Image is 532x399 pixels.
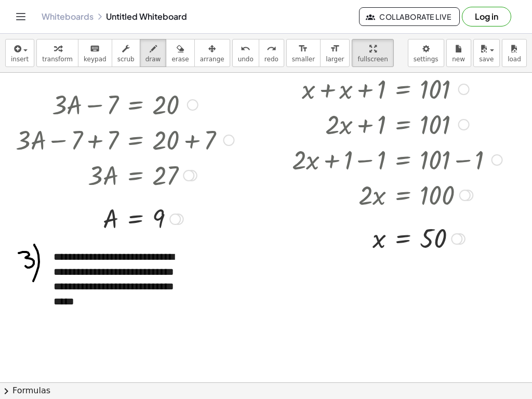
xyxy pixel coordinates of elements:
button: format_sizelarger [320,39,350,67]
i: keyboard [90,43,100,55]
span: fullscreen [357,56,388,63]
a: Whiteboards [42,11,94,22]
span: arrange [200,56,224,63]
span: keypad [84,56,107,63]
button: Collaborate Live [359,7,460,26]
button: erase [166,39,194,67]
button: settings [408,39,444,67]
button: draw [140,39,167,67]
span: erase [171,56,189,63]
button: scrub [112,39,140,67]
button: insert [5,39,34,67]
i: undo [241,43,250,55]
button: Toggle navigation [12,8,29,25]
span: save [479,56,494,63]
button: Log in [462,7,511,26]
button: fullscreen [352,39,393,67]
button: load [502,39,527,67]
span: draw [145,56,161,63]
button: undoundo [232,39,259,67]
span: larger [326,56,344,63]
span: new [452,56,465,63]
button: arrange [194,39,230,67]
span: insert [11,56,29,63]
button: new [446,39,471,67]
span: Collaborate Live [368,12,451,21]
button: redoredo [259,39,284,67]
span: redo [264,56,278,63]
span: load [508,56,521,63]
span: settings [414,56,438,63]
button: format_sizesmaller [286,39,321,67]
i: format_size [330,43,340,55]
span: undo [238,56,254,63]
i: redo [267,43,276,55]
button: keyboardkeypad [78,39,112,67]
span: transform [42,56,73,63]
span: smaller [292,56,315,63]
button: save [473,39,500,67]
i: format_size [298,43,308,55]
button: transform [36,39,78,67]
span: scrub [117,56,135,63]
